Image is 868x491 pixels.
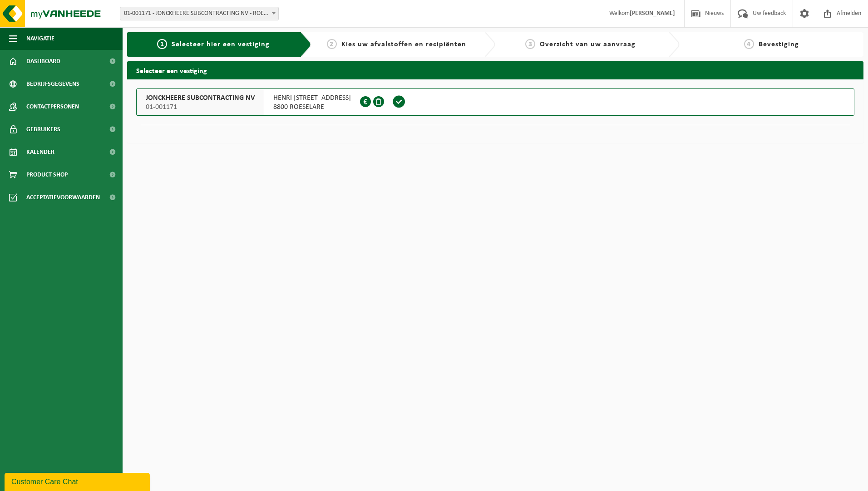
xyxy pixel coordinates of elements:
[127,61,863,79] h2: Selecteer een vestiging
[26,163,68,186] span: Product Shop
[26,118,60,141] span: Gebruikers
[26,186,100,209] span: Acceptatievoorwaarden
[540,41,636,48] span: Overzicht van uw aanvraag
[26,27,54,50] span: Navigatie
[525,39,535,49] span: 3
[172,41,270,48] span: Selecteer hier een vestiging
[26,95,79,118] span: Contactpersonen
[759,41,799,48] span: Bevestiging
[273,103,351,112] span: 8800 ROESELARE
[26,141,54,163] span: Kalender
[120,7,278,20] span: 01-001171 - JONCKHEERE SUBCONTRACTING NV - ROESELARE
[146,103,255,112] span: 01-001171
[744,39,754,49] span: 4
[26,50,60,73] span: Dashboard
[157,39,167,49] span: 1
[146,93,255,103] span: JONCKHEERE SUBCONTRACTING NV
[341,41,466,48] span: Kies uw afvalstoffen en recipiënten
[26,73,79,95] span: Bedrijfsgegevens
[120,7,279,20] span: 01-001171 - JONCKHEERE SUBCONTRACTING NV - ROESELARE
[327,39,337,49] span: 2
[630,10,675,17] strong: [PERSON_NAME]
[136,88,854,116] button: JONCKHEERE SUBCONTRACTING NV 01-001171 HENRI [STREET_ADDRESS]8800 ROESELARE
[5,471,152,491] iframe: chat widget
[273,93,351,103] span: HENRI [STREET_ADDRESS]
